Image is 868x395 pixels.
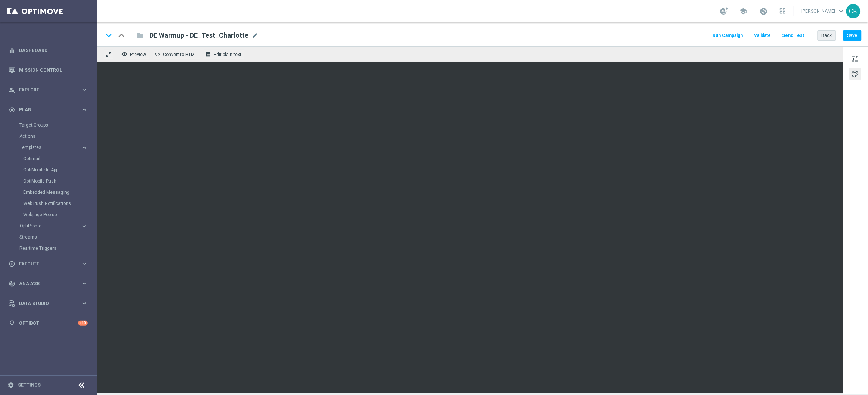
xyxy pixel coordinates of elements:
span: mode_edit [251,32,258,39]
div: Target Groups [19,119,96,131]
i: track_changes [9,280,15,287]
span: Analyze [19,282,81,286]
i: play_circle_outline [9,261,15,267]
i: equalizer [9,47,15,54]
div: Mission Control [9,60,88,80]
i: remove_red_eye [121,51,127,57]
button: Back [818,30,836,41]
a: Streams [19,234,78,240]
div: Templates [19,142,96,220]
button: Data Studio keyboard_arrow_right [8,301,88,307]
span: Preview [130,52,146,57]
div: Templates [20,145,81,150]
span: tune [851,54,859,64]
a: OptiMobile Push [23,178,78,184]
button: Run Campaign [712,31,744,41]
i: keyboard_arrow_down [103,30,114,41]
button: track_changes Analyze keyboard_arrow_right [8,281,88,287]
span: palette [851,69,859,79]
div: Optibot [9,313,88,333]
button: Send Test [781,31,806,41]
a: Optimail [23,156,78,162]
i: settings [7,382,14,389]
button: lightbulb Optibot +10 [8,320,88,326]
a: Webpage Pop-up [23,212,78,218]
button: OptiPromo keyboard_arrow_right [19,223,88,229]
i: keyboard_arrow_right [81,280,88,287]
a: Embedded Messaging [23,189,78,195]
i: keyboard_arrow_right [81,260,88,267]
button: Validate [753,31,772,41]
i: gps_fixed [9,106,15,113]
div: gps_fixed Plan keyboard_arrow_right [8,107,88,113]
button: Templates keyboard_arrow_right [19,144,88,150]
a: Web Push Notifications [23,200,78,206]
span: Validate [754,33,771,38]
button: tune [849,53,861,65]
span: OptiPromo [20,224,73,228]
div: Actions [19,131,96,142]
button: code Convert to HTML [152,49,200,59]
button: equalizer Dashboard [8,47,88,53]
div: Analyze [9,280,81,287]
div: Data Studio [9,300,81,307]
span: Execute [19,262,81,266]
i: receipt [205,51,211,57]
i: keyboard_arrow_right [81,300,88,307]
a: Realtime Triggers [19,245,78,251]
button: receipt Edit plain text [203,49,245,59]
div: OptiMobile In-App [23,164,96,175]
div: Streams [19,231,96,243]
div: play_circle_outline Execute keyboard_arrow_right [8,261,88,267]
span: Edit plain text [214,52,241,57]
div: CK [846,4,861,18]
div: OptiPromo [20,224,81,228]
button: Mission Control [8,67,88,73]
button: palette [849,68,861,80]
span: Data Studio [19,301,81,306]
div: Plan [9,106,81,113]
i: keyboard_arrow_right [81,223,88,230]
button: remove_red_eye Preview [120,49,149,59]
a: OptiMobile In-App [23,167,78,173]
div: Dashboard [9,40,88,60]
span: keyboard_arrow_down [837,7,846,15]
div: Execute [9,261,81,267]
span: code [154,51,160,57]
span: Explore [19,88,81,92]
span: Plan [19,108,81,112]
div: Embedded Messaging [23,187,96,198]
span: school [739,7,748,15]
i: lightbulb [9,320,15,327]
a: Optibot [19,313,78,333]
div: Web Push Notifications [23,198,96,209]
button: person_search Explore keyboard_arrow_right [8,87,88,93]
a: Mission Control [19,60,88,80]
div: Realtime Triggers [19,243,96,254]
div: +10 [78,321,88,326]
a: [PERSON_NAME]keyboard_arrow_down [801,6,846,17]
span: Templates [20,145,73,150]
i: keyboard_arrow_right [81,144,88,151]
div: OptiPromo [19,220,96,231]
a: Target Groups [19,122,78,128]
i: keyboard_arrow_right [81,106,88,113]
button: Save [843,30,862,41]
div: Optimail [23,153,96,164]
a: Dashboard [19,40,88,60]
i: person_search [9,87,15,93]
i: keyboard_arrow_right [81,86,88,93]
div: Explore [9,87,81,93]
div: OptiMobile Push [23,175,96,187]
span: Convert to HTML [163,52,197,57]
span: DE Warmup - DE_Test_Charlotte [149,31,248,40]
a: Actions [19,133,78,139]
